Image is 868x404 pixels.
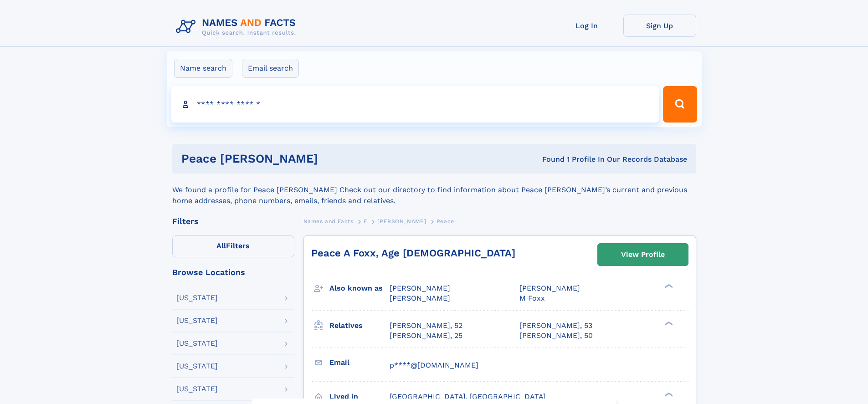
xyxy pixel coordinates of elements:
[216,241,226,250] span: All
[519,331,593,341] a: [PERSON_NAME], 50
[176,363,218,370] div: [US_STATE]
[663,86,697,123] button: Search Button
[621,244,665,265] div: View Profile
[311,247,515,259] a: Peace A Foxx, Age [DEMOGRAPHIC_DATA]
[364,215,367,227] a: F
[377,218,426,225] span: [PERSON_NAME]
[176,317,218,324] div: [US_STATE]
[329,355,390,370] h3: Email
[172,174,696,206] div: We found a profile for Peace [PERSON_NAME] Check out our directory to find information about Peac...
[598,244,688,266] a: View Profile
[390,294,450,302] span: [PERSON_NAME]
[663,320,673,326] div: ❯
[623,15,696,37] a: Sign Up
[550,15,623,37] a: Log In
[390,392,546,401] span: [GEOGRAPHIC_DATA], [GEOGRAPHIC_DATA]
[171,86,659,123] input: search input
[390,284,450,292] span: [PERSON_NAME]
[390,331,462,341] a: [PERSON_NAME], 25
[663,391,673,397] div: ❯
[437,218,454,225] span: Peace
[172,268,294,276] div: Browse Locations
[519,321,592,331] a: [PERSON_NAME], 53
[364,218,367,225] span: F
[390,321,462,331] a: [PERSON_NAME], 52
[663,283,673,289] div: ❯
[377,215,426,227] a: [PERSON_NAME]
[242,59,299,78] label: Email search
[174,59,232,78] label: Name search
[329,281,390,296] h3: Also known as
[176,385,218,393] div: [US_STATE]
[519,294,545,302] span: M Foxx
[519,284,580,292] span: [PERSON_NAME]
[172,15,303,39] img: Logo Names and Facts
[329,318,390,333] h3: Relatives
[172,235,294,257] label: Filters
[303,215,354,227] a: Names and Facts
[181,153,430,164] h1: Peace [PERSON_NAME]
[176,294,218,302] div: [US_STATE]
[430,154,687,164] div: Found 1 Profile In Our Records Database
[176,340,218,347] div: [US_STATE]
[172,217,294,225] div: Filters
